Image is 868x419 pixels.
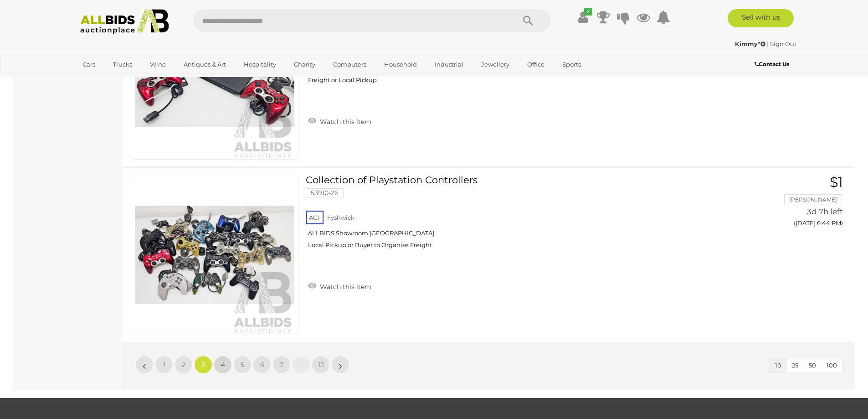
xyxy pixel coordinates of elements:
a: Office [521,57,550,72]
a: Industrial [429,57,469,72]
span: 13 [318,361,324,369]
a: Household [378,57,423,72]
a: … [292,356,310,374]
a: 3 [194,356,212,374]
a: 4 [214,356,232,374]
span: $1 [830,174,843,191]
span: | [767,40,769,47]
a: 7 [272,356,291,374]
span: 10 [775,362,781,369]
i: ✔ [584,8,592,16]
a: $1 [PERSON_NAME] 3d 7h left ([DATE] 6:44 PM) [740,175,845,232]
span: 4 [221,361,225,369]
a: Kimmy* [735,40,767,47]
a: 6 [253,356,271,374]
a: Cars [77,57,101,72]
a: Contact Us [755,59,791,69]
a: 2 [175,356,193,374]
span: 100 [827,362,837,369]
a: Wine [144,57,172,72]
a: ✔ [576,9,590,26]
a: » [331,356,349,374]
span: 50 [809,362,816,369]
button: 100 [821,358,842,372]
span: 7 [280,361,283,369]
a: « [135,356,154,374]
img: 53910-26a.jpg [135,175,294,335]
a: Charity [288,57,321,72]
a: Sports [556,57,587,72]
span: 6 [260,361,264,369]
a: [GEOGRAPHIC_DATA] [77,72,153,87]
a: Sign Out [770,40,796,47]
a: Antiques & Art [178,57,232,72]
button: 50 [803,358,822,372]
span: 3 [201,361,205,369]
a: 13 [312,356,330,374]
a: Sell with us [728,9,794,27]
a: Watch this item [306,114,374,128]
b: Contact Us [755,61,789,67]
span: 5 [241,361,244,369]
a: Jewellery [475,57,515,72]
button: Search [505,9,551,32]
span: 2 [182,361,185,369]
a: Trucks [107,57,138,72]
button: 10 [770,358,787,372]
span: Watch this item [318,118,371,126]
a: Computers [327,57,372,72]
a: Hospitality [238,57,282,72]
span: 25 [792,362,798,369]
a: Collection of Playstation Controllers 53910-26 ACT Fyshwick ALLBIDS Showroom [GEOGRAPHIC_DATA] Lo... [313,175,725,256]
a: Watch this item [306,279,374,293]
strong: Kimmy* [735,40,765,47]
a: 1 [155,356,173,374]
a: 5 [233,356,252,374]
span: 1 [163,361,165,369]
button: 25 [786,358,804,372]
span: Watch this item [318,283,371,291]
img: Allbids.com.au [75,9,174,34]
